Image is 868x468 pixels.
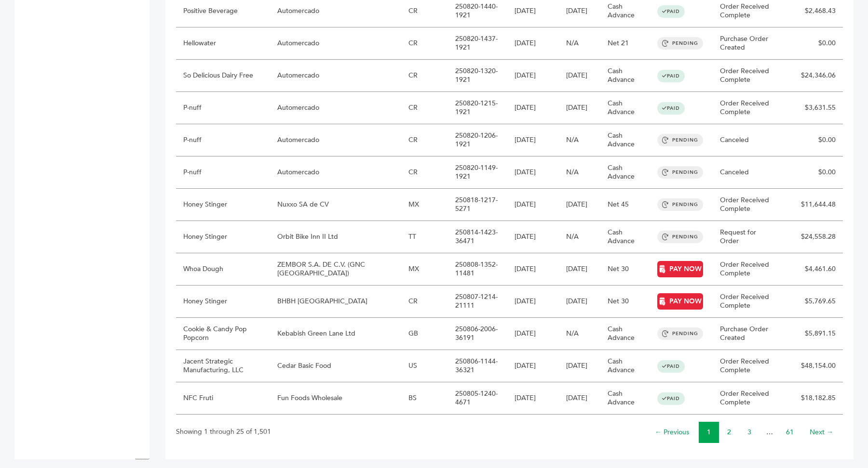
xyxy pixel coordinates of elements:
td: ZEMBOR S.A. DE C.V. (GNC [GEOGRAPHIC_DATA]) [270,253,402,286]
td: 250820-1149-1921 [448,156,507,189]
td: Net 30 [600,286,651,318]
td: [DATE] [507,318,559,350]
td: Jacent Strategic Manufacturing, LLC [176,350,270,382]
td: Fun Foods Wholesale [270,382,402,415]
td: [DATE] [507,92,559,124]
td: N/A [559,27,600,60]
td: Order Received Complete [713,286,784,318]
td: CR [401,124,448,156]
td: $0.00 [784,124,843,156]
td: Cedar Basic Food [270,350,402,382]
td: Automercado [270,156,402,189]
td: Cash Advance [600,92,651,124]
td: Cookie & Candy Pop Popcorn [176,318,270,350]
td: Cash Advance [600,60,651,92]
td: MX [401,253,448,286]
td: [DATE] [507,382,559,415]
td: $18,182.85 [784,382,843,415]
td: Cash Advance [600,350,651,382]
td: Purchase Order Created [713,318,784,350]
td: [DATE] [559,253,600,286]
td: Honey Stinger [176,189,270,221]
td: CR [401,156,448,189]
td: Order Received Complete [713,350,784,382]
td: 250808-1352-11481 [448,253,507,286]
span: PENDING [657,37,703,50]
td: Automercado [270,60,402,92]
a: 61 [786,428,794,437]
td: CR [401,286,448,318]
li: … [759,422,780,443]
td: $4,461.60 [784,253,843,286]
td: $24,346.06 [784,60,843,92]
td: Order Received Complete [713,253,784,286]
td: US [401,350,448,382]
td: Cash Advance [600,318,651,350]
td: So Delicious Dairy Free [176,60,270,92]
span: PAID [657,102,685,115]
span: PENDING [657,198,703,211]
td: Purchase Order Created [713,27,784,60]
td: Kebabish Green Lane Ltd [270,318,402,350]
td: 250806-2006-36191 [448,318,507,350]
td: BHBH [GEOGRAPHIC_DATA] [270,286,402,318]
td: 250820-1320-1921 [448,60,507,92]
td: Automercado [270,124,402,156]
td: $48,154.00 [784,350,843,382]
span: PENDING [657,134,703,146]
td: Hellowater [176,27,270,60]
td: [DATE] [559,286,600,318]
span: PAID [657,360,685,373]
td: [DATE] [507,253,559,286]
td: [DATE] [507,350,559,382]
td: NFC Fruti [176,382,270,415]
td: 250805-1240-4671 [448,382,507,415]
td: CR [401,60,448,92]
span: PAID [657,392,685,405]
td: [DATE] [507,189,559,221]
td: P-nuff [176,124,270,156]
a: 3 [747,428,751,437]
td: [DATE] [559,92,600,124]
td: [DATE] [559,382,600,415]
td: $0.00 [784,156,843,189]
td: Automercado [270,27,402,60]
span: PENDING [657,166,703,179]
span: PAID [657,5,685,18]
td: [DATE] [559,350,600,382]
td: 250807-1214-21111 [448,286,507,318]
td: Cash Advance [600,156,651,189]
td: $5,891.15 [784,318,843,350]
td: [DATE] [507,156,559,189]
td: Net 45 [600,189,651,221]
td: TT [401,221,448,253]
td: 250806-1144-36321 [448,350,507,382]
p: Showing 1 through 25 of 1,501 [176,426,271,438]
td: [DATE] [559,189,600,221]
td: [DATE] [507,221,559,253]
td: [DATE] [507,286,559,318]
td: $0.00 [784,27,843,60]
td: $11,644.48 [784,189,843,221]
td: N/A [559,156,600,189]
td: BS [401,382,448,415]
td: N/A [559,124,600,156]
td: Automercado [270,92,402,124]
td: [DATE] [507,124,559,156]
td: Honey Stinger [176,286,270,318]
td: [DATE] [507,60,559,92]
td: Net 30 [600,253,651,286]
td: GB [401,318,448,350]
td: [DATE] [507,27,559,60]
td: Cash Advance [600,221,651,253]
td: MX [401,189,448,221]
td: P-nuff [176,156,270,189]
td: $5,769.65 [784,286,843,318]
span: PENDING [657,327,703,340]
td: $24,558.28 [784,221,843,253]
td: Canceled [713,156,784,189]
td: [DATE] [559,60,600,92]
td: CR [401,27,448,60]
a: Next → [810,428,833,437]
a: PAY NOW [657,293,703,310]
